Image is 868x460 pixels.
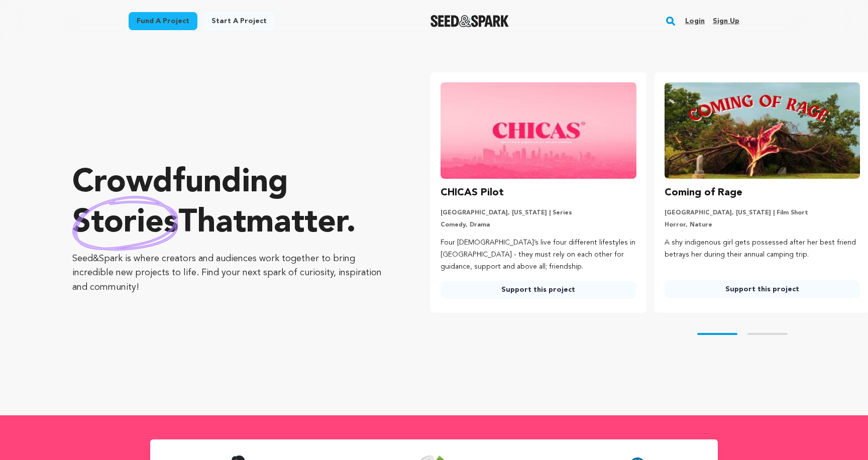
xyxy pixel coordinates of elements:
[665,280,860,298] a: Support this project
[246,207,346,240] span: matter
[665,185,742,201] h3: Coming of Rage
[203,12,275,30] a: Start a project
[665,82,860,179] img: Coming of Rage image
[430,15,509,27] img: Seed&Spark Logo Dark Mode
[665,221,860,229] p: Horror, Nature
[72,252,390,295] p: Seed&Spark is where creators and audiences work together to bring incredible new projects to life...
[430,15,509,27] a: Seed&Spark Homepage
[441,209,636,217] p: [GEOGRAPHIC_DATA], [US_STATE] | Series
[441,82,636,179] img: CHICAS Pilot image
[72,196,178,251] img: hand sketched image
[441,221,636,229] p: Comedy, Drama
[665,237,860,261] p: A shy indigenous girl gets possessed after her best friend betrays her during their annual campin...
[441,281,636,299] a: Support this project
[713,13,739,29] a: Sign up
[665,209,860,217] p: [GEOGRAPHIC_DATA], [US_STATE] | Film Short
[441,237,636,273] p: Four [DEMOGRAPHIC_DATA]’s live four different lifestyles in [GEOGRAPHIC_DATA] - they must rely on...
[129,12,197,30] a: Fund a project
[72,163,390,244] p: Crowdfunding that .
[685,13,705,29] a: Login
[441,185,504,201] h3: CHICAS Pilot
